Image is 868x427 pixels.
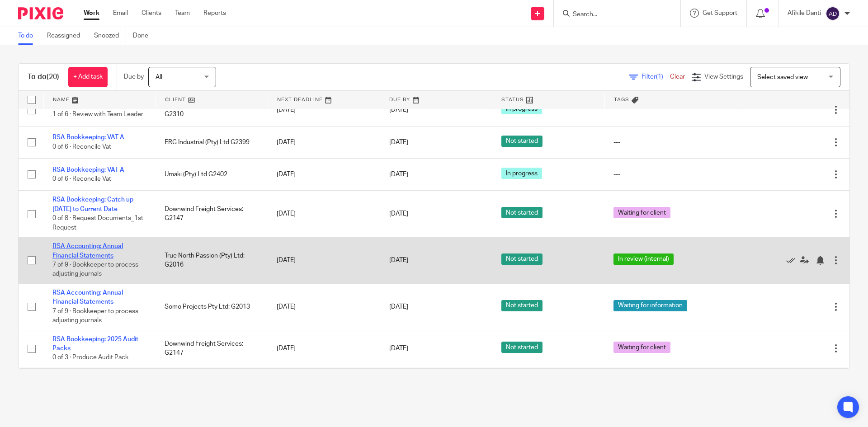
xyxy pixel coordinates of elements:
span: Not started [501,207,542,218]
span: [DATE] [389,304,408,310]
div: --- [613,138,728,147]
td: Umaki (Pty) Ltd G2402 [156,159,268,191]
td: [DATE] [268,159,380,191]
img: Pixie [18,7,63,19]
span: Select saved view [757,74,808,80]
span: In progress [501,168,542,179]
a: RSA Accounting: Annual Financial Statements [52,290,123,305]
a: Work [84,9,99,18]
span: [DATE] [389,107,408,113]
a: Team [175,9,190,18]
a: To do [18,27,40,45]
span: 0 of 3 · Produce Audit Pack [52,355,128,361]
td: [DATE] [268,330,380,367]
span: Filter [642,74,670,80]
span: [DATE] [389,139,408,145]
td: [DATE] [268,367,380,399]
span: In review (internal) [613,253,674,265]
span: Get Support [703,10,737,16]
span: Waiting for client [613,342,670,353]
h1: To do [28,72,59,82]
div: --- [613,105,728,114]
span: 7 of 9 · Bookkeeper to process adjusting journals [52,308,138,324]
span: [DATE] [389,171,408,178]
a: RSA Accounting: Annual Financial Statements [52,243,123,258]
span: Not started [501,136,542,147]
td: [DATE] [268,126,380,158]
a: RSA Bookkeeping: VAT A [52,134,124,141]
a: + Add task [68,67,108,87]
span: (1) [656,74,663,80]
a: RSA Bookkeeping: 2025 Audit Packs [52,336,138,352]
span: 0 of 6 · Reconcile Vat [52,176,111,182]
a: Done [133,27,155,45]
span: 0 of 8 · Request Documents_1st Request [52,215,143,231]
td: True North Passion (Pty) Ltd: G2016 [156,237,268,284]
span: Not started [501,342,542,353]
span: 0 of 6 · Reconcile Vat [52,144,111,150]
td: [DATE] [268,94,380,126]
td: ERG Industrial (Pty) Ltd G2399 [156,126,268,158]
span: Not started [501,300,542,311]
span: Waiting for client [613,207,670,218]
td: [DATE] [268,284,380,330]
td: [DATE] [268,237,380,284]
td: Spear Specialist Earnings - G2310 [156,94,268,126]
span: All [156,74,162,80]
a: RSA Bookkeeping: VAT A [52,167,124,173]
span: Tags [614,97,629,102]
a: Clients [142,9,161,18]
span: (20) [47,73,59,80]
span: Waiting for information [613,300,687,311]
a: Snoozed [94,27,126,45]
span: 1 of 6 · Review with Team Leader [52,112,143,118]
p: Due by [124,72,144,81]
td: [DATE] [268,191,380,237]
a: Reassigned [47,27,87,45]
span: Not started [501,253,542,265]
div: --- [613,170,728,179]
img: svg%3E [826,6,840,21]
span: View Settings [704,74,743,80]
p: Afikile Danti [788,9,821,18]
span: [DATE] [389,211,408,217]
a: Email [113,9,128,18]
a: Mark as done [786,256,800,265]
td: Downwind Freight Services: G2147 [156,330,268,367]
td: Somo Projects Pty Ltd: G2013 [156,284,268,330]
a: Clear [670,74,685,80]
span: [DATE] [389,257,408,263]
input: Search [572,11,653,19]
span: 7 of 9 · Bookkeeper to process adjusting journals [52,262,138,277]
span: [DATE] [389,345,408,352]
td: Downwind Freight Services: G2147 [156,191,268,237]
a: Reports [203,9,226,18]
td: Somo Technical Services: G2007 [156,367,268,399]
a: RSA Bookkeeping: Catch up [DATE] to Current Date [52,197,133,212]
